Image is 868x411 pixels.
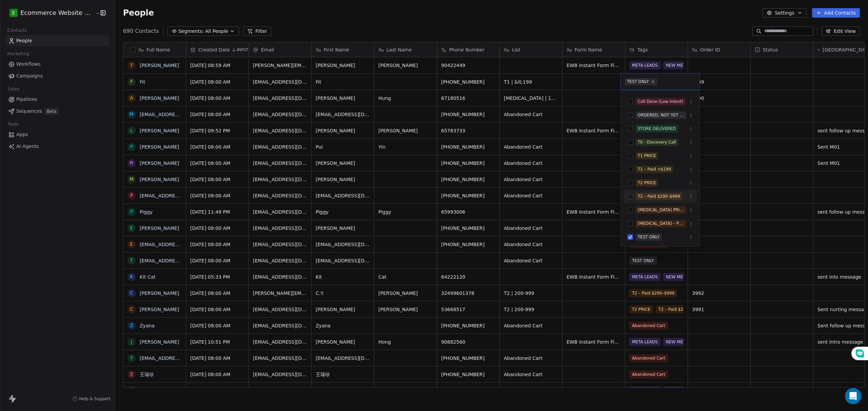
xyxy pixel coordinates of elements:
[638,112,684,118] div: ORDERED, NOT YET BOOKED
[638,220,684,226] div: [MEDICAL_DATA] – Paid $1000+
[638,234,660,240] div: TEST ONLY
[638,166,671,172] div: T1 – Paid <$199
[638,193,680,199] div: T2 – Paid $200–$999
[638,180,656,186] div: T2 PRICE
[638,207,684,213] div: [MEDICAL_DATA] PRICE
[638,153,656,159] div: T1 PRICE
[627,79,649,85] div: TEST ONLY
[638,99,684,105] div: Call Done (Low Intent)
[638,139,676,145] div: T0 - Discovery Call
[638,126,676,132] div: STORE DELIVERED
